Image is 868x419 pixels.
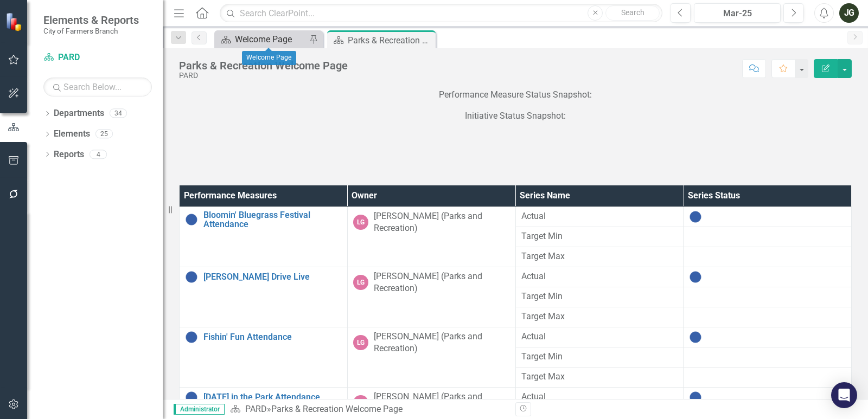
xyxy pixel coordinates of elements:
span: Target Min [521,351,678,363]
td: Double-Click to Edit [684,227,852,247]
div: [PERSON_NAME] (Parks and Recreation) [374,391,510,416]
td: Double-Click to Edit [515,387,684,407]
td: Double-Click to Edit [347,267,515,327]
a: Departments [54,107,104,120]
td: Double-Click to Edit [515,307,684,327]
div: LG [353,215,368,230]
img: No Information [185,331,198,344]
img: No Information [689,270,702,283]
img: No Information [689,331,702,344]
td: Double-Click to Edit [515,267,684,287]
span: Elements & Reports [43,14,139,27]
div: 4 [90,150,107,159]
a: Fishin' Fun Attendance [203,332,342,342]
span: Target Max [521,311,678,323]
input: Search Below... [43,78,152,96]
span: Target Min [521,291,678,303]
div: 34 [110,109,127,118]
td: Double-Click to Edit [347,327,515,387]
div: LG [353,395,368,410]
div: LG [353,275,368,290]
a: PARD [43,51,152,64]
button: Mar-25 [694,3,781,23]
div: LG [353,335,368,350]
img: No Information [185,391,198,404]
a: Reports [54,149,84,161]
td: Double-Click to Edit [515,367,684,387]
img: ClearPoint Strategy [5,11,25,32]
small: City of Farmers Branch [43,27,139,35]
div: [PERSON_NAME] (Parks and Recreation) [374,331,510,356]
span: Administrator [174,404,225,415]
img: No Information [689,210,702,223]
a: [DATE] in the Park Attendance [203,392,342,402]
td: Double-Click to Edit [684,267,852,287]
span: Actual [521,331,678,343]
td: Double-Click to Edit [684,247,852,267]
div: Mar-25 [698,7,777,20]
a: Elements [54,128,90,140]
div: Welcome Page [242,51,296,65]
span: Actual [521,391,678,403]
a: PARD [245,404,267,414]
td: Double-Click to Edit [515,207,684,227]
div: Parks & Recreation Welcome Page [348,34,433,47]
td: Double-Click to Edit Right Click for Context Menu [180,207,348,267]
div: » [230,403,507,416]
div: Welcome Page [235,33,307,46]
td: Double-Click to Edit [515,327,684,347]
input: Search ClearPoint... [220,4,662,23]
td: Double-Click to Edit [684,347,852,367]
td: Double-Click to Edit Right Click for Context Menu [180,327,348,387]
span: Search [621,8,644,17]
td: Double-Click to Edit [347,207,515,267]
div: [PERSON_NAME] (Parks and Recreation) [374,210,510,235]
button: Search [605,5,660,21]
td: Double-Click to Edit [684,287,852,307]
span: Target Max [521,250,678,263]
td: Double-Click to Edit [515,227,684,247]
span: Actual [521,210,678,223]
td: Double-Click to Edit Right Click for Context Menu [180,267,348,327]
div: Open Intercom Messenger [831,382,857,408]
td: Double-Click to Edit [684,207,852,227]
div: PARD [179,72,348,80]
td: Double-Click to Edit [515,247,684,267]
p: Initiative Status Snapshot: [179,108,852,125]
div: [PERSON_NAME] (Parks and Recreation) [374,270,510,295]
img: No Information [689,391,702,404]
td: Double-Click to Edit [684,307,852,327]
a: Bloomin' Bluegrass Festival Attendance [203,210,342,229]
div: 25 [95,130,113,139]
td: Double-Click to Edit [684,327,852,347]
img: No Information [185,270,198,283]
span: Target Min [521,230,678,243]
button: JG [839,3,859,23]
a: [PERSON_NAME] Drive Live [203,272,342,282]
td: Double-Click to Edit [515,347,684,367]
a: Welcome Page [217,33,307,46]
span: Target Max [521,371,678,383]
td: Double-Click to Edit [684,387,852,407]
td: Double-Click to Edit [515,287,684,307]
div: Parks & Recreation Welcome Page [271,404,403,414]
img: No Information [185,213,198,226]
p: Performance Measure Status Snapshot: [179,89,852,104]
span: Actual [521,270,678,283]
div: Parks & Recreation Welcome Page [179,60,348,72]
td: Double-Click to Edit [684,367,852,387]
